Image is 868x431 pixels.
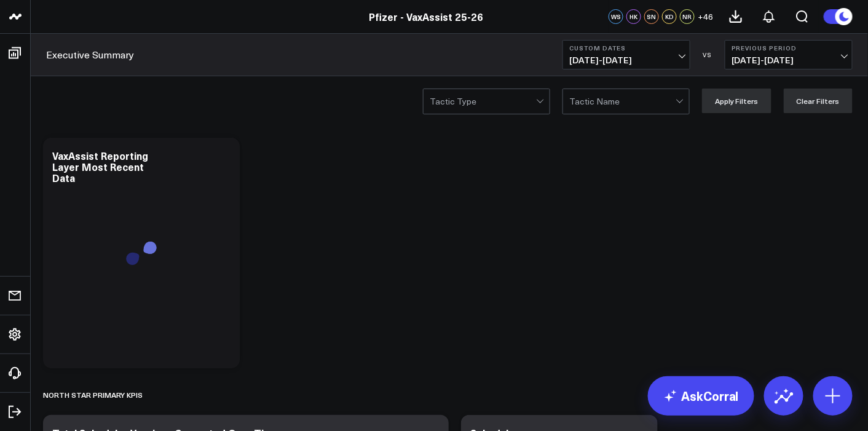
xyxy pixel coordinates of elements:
[46,48,134,61] a: Executive Summary
[562,40,690,69] button: Custom Dates[DATE]-[DATE]
[648,376,754,416] a: AskCorral
[43,381,143,409] div: North Star Primary KPIs
[609,9,623,24] div: WS
[732,44,846,52] b: Previous Period
[696,51,719,58] div: VS
[732,55,846,65] span: [DATE] - [DATE]
[784,89,853,113] button: Clear Filters
[569,55,684,65] span: [DATE] - [DATE]
[702,89,771,113] button: Apply Filters
[698,12,713,21] span: + 46
[725,40,853,69] button: Previous Period[DATE]-[DATE]
[662,9,677,24] div: KD
[644,9,659,24] div: SN
[52,149,148,184] div: VaxAssist Reporting Layer Most Recent Data
[369,10,484,23] a: Pfizer - VaxAssist 25-26
[698,9,713,24] button: +46
[569,44,684,52] b: Custom Dates
[626,9,641,24] div: HK
[680,9,695,24] div: NR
